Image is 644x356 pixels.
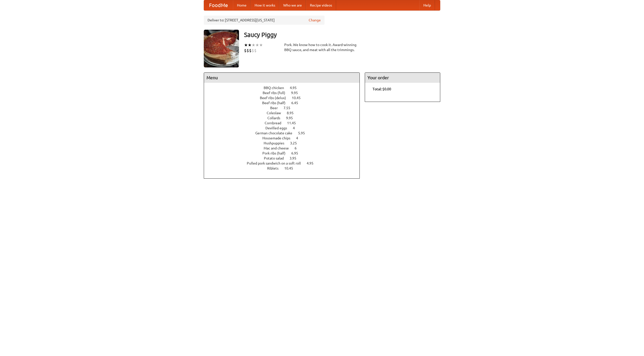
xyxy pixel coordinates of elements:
span: 5.95 [298,131,310,135]
li: $ [249,48,252,53]
a: FoodMe [204,0,233,10]
span: Beef ribs (full) [263,91,290,95]
span: Potato salad [264,156,289,160]
a: BBQ chicken 4.95 [264,86,306,90]
a: How it works [251,0,279,10]
a: Housemade chips 4 [262,136,307,140]
span: 4 [296,136,303,140]
span: 9.95 [286,116,298,120]
span: Housemade chips [262,136,295,140]
li: $ [252,48,254,53]
a: Potato salad 3.95 [264,156,306,160]
span: 6.95 [291,151,303,155]
a: Cornbread 11.45 [265,121,305,125]
span: Hushpuppies [264,141,289,145]
li: ★ [244,42,248,48]
a: Beef ribs (full) 9.95 [263,91,307,95]
span: 6.45 [291,101,303,105]
a: Recipe videos [306,0,336,10]
a: Home [233,0,251,10]
a: Beer 7.55 [270,106,300,110]
span: Beef ribs (half) [262,101,291,105]
span: 10.45 [284,166,298,170]
li: ★ [248,42,252,48]
a: Change [309,18,321,23]
a: Help [419,0,435,10]
img: angular.jpg [204,30,239,67]
span: 3.95 [290,156,301,160]
li: ★ [259,42,263,48]
a: German chocolate cake 5.95 [255,131,314,135]
div: Pork. We know how to cook it. Award-winning BBQ sauce, and meat with all the trimmings. [284,42,360,52]
span: 4.95 [307,161,318,165]
span: 6 [295,146,302,150]
a: Collards 9.95 [267,116,302,120]
span: Beer [270,106,283,110]
span: 7.55 [284,106,295,110]
span: Devilled eggs [265,126,292,130]
span: 9.95 [291,91,303,95]
li: ★ [255,42,259,48]
a: Who we are [279,0,306,10]
a: Devilled eggs 4 [265,126,304,130]
li: $ [254,48,257,53]
a: Beef ribs (half) 6.45 [262,101,307,105]
li: $ [244,48,247,53]
span: 11.45 [287,121,301,125]
a: Coleslaw 8.95 [267,111,303,115]
span: 4 [293,126,300,130]
a: Pork ribs (half) 6.95 [262,151,307,155]
span: Beef ribs (delux) [260,96,291,100]
a: Mac and cheese 6 [264,146,306,150]
h4: Your order [365,73,440,83]
span: 10.45 [292,96,306,100]
h4: Menu [204,73,359,83]
span: German chocolate cake [255,131,297,135]
span: BBQ chicken [264,86,289,90]
span: 8.95 [287,111,299,115]
span: 4.95 [290,86,302,90]
a: Hushpuppies 3.25 [264,141,306,145]
a: Beef ribs (delux) 10.45 [260,96,310,100]
span: 3.25 [290,141,302,145]
span: Riblets [267,166,284,170]
span: Collards [267,116,285,120]
b: Total: $0.00 [373,87,391,91]
span: Pulled pork sandwich on a soft roll [247,161,306,165]
h3: Saucy Piggy [244,30,440,40]
span: Mac and cheese [264,146,294,150]
li: $ [247,48,249,53]
li: ★ [252,42,255,48]
div: Deliver to: [STREET_ADDRESS][US_STATE] [204,16,325,25]
span: Cornbread [265,121,286,125]
span: Pork ribs (half) [262,151,291,155]
a: Riblets 10.45 [267,166,302,170]
a: Pulled pork sandwich on a soft roll 4.95 [247,161,323,165]
span: Coleslaw [267,111,286,115]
